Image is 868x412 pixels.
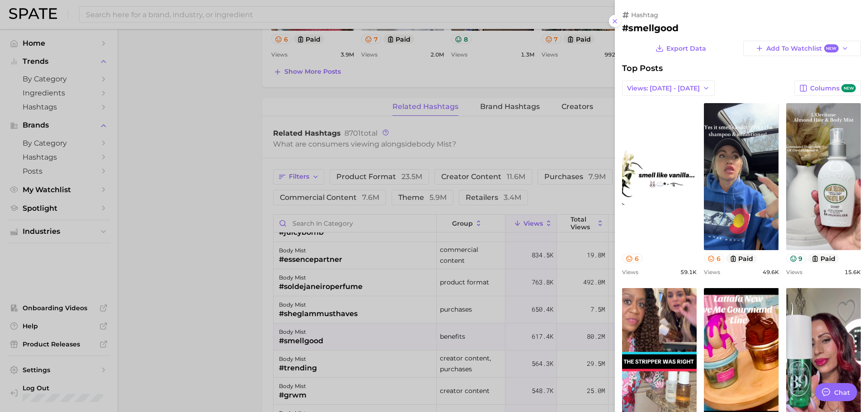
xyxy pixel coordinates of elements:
button: Views: [DATE] - [DATE] [622,81,715,96]
button: Add to WatchlistNew [743,41,861,56]
span: hashtag [631,11,658,19]
span: Add to Watchlist [766,44,838,53]
button: 6 [622,254,642,263]
span: 15.6k [844,269,861,275]
span: Views [622,269,638,275]
button: paid [726,254,757,263]
button: 9 [786,254,807,263]
span: 49.6k [763,269,779,275]
span: Views: [DATE] - [DATE] [627,85,700,92]
span: New [824,44,839,53]
button: Export Data [653,41,708,56]
button: Columnsnew [794,81,861,96]
span: Top Posts [622,63,663,73]
button: 6 [704,254,724,263]
span: Views [786,269,802,275]
span: Export Data [666,45,706,52]
h2: #smellgood [622,23,861,33]
span: Columns [810,84,856,93]
span: 59.1k [680,269,697,275]
span: new [841,84,856,93]
span: Views [704,269,720,275]
button: paid [808,254,839,263]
